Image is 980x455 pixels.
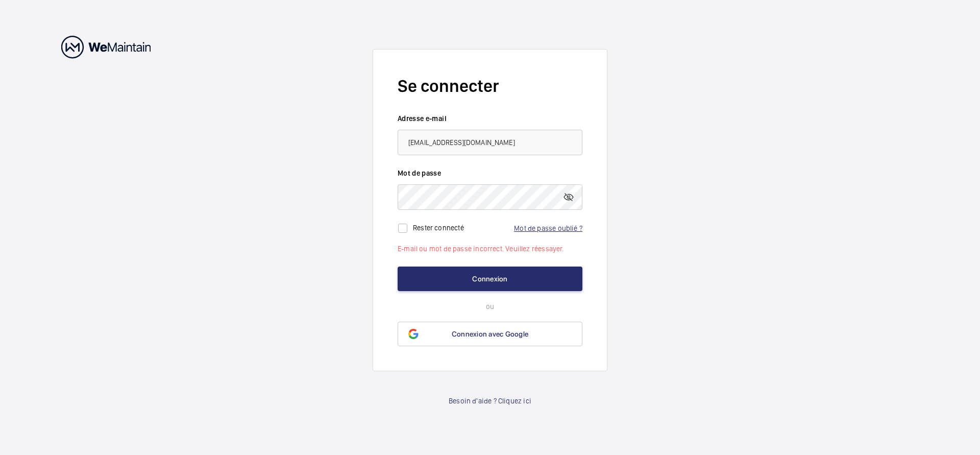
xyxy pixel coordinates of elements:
[413,224,464,232] label: Rester connecté
[398,74,582,98] h2: Se connecter
[398,244,582,254] p: E-mail ou mot de passe incorrect. Veuillez réessayer.
[452,330,528,338] span: Connexion avec Google
[449,396,531,406] a: Besoin d'aide ? Cliquez ici
[398,301,582,312] p: ou
[398,267,582,291] button: Connexion
[398,130,582,155] input: Votre adresse e-mail
[398,113,582,124] label: Adresse e-mail
[514,224,582,232] a: Mot de passe oublié ?
[398,168,582,178] label: Mot de passe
